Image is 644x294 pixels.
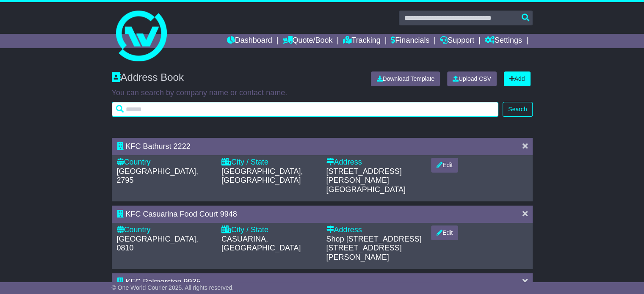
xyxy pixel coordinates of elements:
span: [GEOGRAPHIC_DATA], 2795 [117,167,198,185]
button: Search [503,102,532,117]
a: Settings [485,34,522,48]
span: KFC Bathurst 2222 [126,142,191,151]
div: Country [117,225,213,235]
span: [STREET_ADDRESS][PERSON_NAME] [326,244,402,261]
p: You can search by company name or contact name. [112,88,533,98]
a: Download Template [371,71,440,86]
div: City / State [221,225,318,235]
span: CASUARINA, [GEOGRAPHIC_DATA] [221,235,301,253]
div: Address [326,158,423,167]
div: Address [326,225,423,235]
span: © One World Courier 2025. All rights reserved. [112,284,234,291]
a: Financials [391,34,429,48]
div: City / State [221,158,318,167]
a: Tracking [343,34,380,48]
div: Address Book [108,71,365,86]
a: Support [440,34,474,48]
a: Dashboard [227,34,272,48]
span: [GEOGRAPHIC_DATA], 0810 [117,235,198,253]
span: KFC Casuarina Food Court 9948 [126,210,237,218]
span: [GEOGRAPHIC_DATA] [326,185,406,194]
span: Shop [STREET_ADDRESS] [326,235,422,243]
span: [GEOGRAPHIC_DATA], [GEOGRAPHIC_DATA] [221,167,303,185]
button: Edit [431,158,458,173]
div: Country [117,158,213,167]
span: KFC Palmerston 9935 [126,278,201,286]
span: [STREET_ADDRESS][PERSON_NAME] [326,167,402,185]
a: Upload CSV [447,71,497,86]
a: Add [504,71,531,86]
a: Quote/Book [282,34,332,48]
button: Edit [431,225,458,240]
